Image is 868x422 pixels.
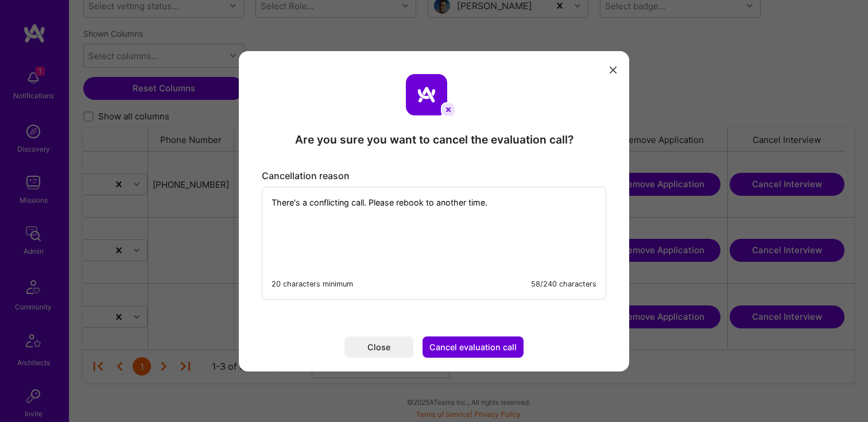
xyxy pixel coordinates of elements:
[295,132,573,147] div: Are you sure you want to cancel the evaluation call?
[406,74,447,115] img: aTeam logo
[239,51,629,371] div: modal
[531,278,596,290] div: 58/240 characters
[423,336,524,358] button: Cancel evaluation call
[441,102,456,117] img: cancel icon
[610,67,617,73] i: icon Close
[344,336,413,358] button: Close
[262,187,606,266] textarea: There's a conflicting call. Please rebook to another time.
[262,170,606,182] div: Cancellation reason
[272,278,353,290] div: 20 characters minimum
